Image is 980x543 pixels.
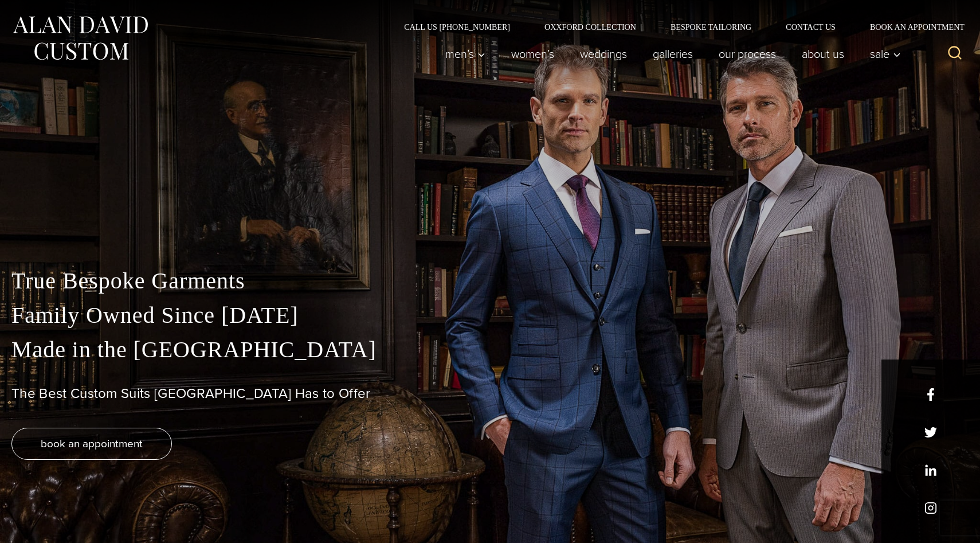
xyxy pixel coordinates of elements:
span: book an appointment [41,435,143,452]
span: Men’s [445,48,485,60]
a: Contact Us [769,23,853,31]
a: Oxxford Collection [527,23,653,31]
a: Galleries [640,42,706,65]
a: Call Us [PHONE_NUMBER] [387,23,527,31]
nav: Secondary Navigation [387,23,969,31]
a: Bespoke Tailoring [653,23,769,31]
span: Sale [870,48,901,60]
a: Book an Appointment [853,23,969,31]
h1: The Best Custom Suits [GEOGRAPHIC_DATA] Has to Offer [11,385,969,402]
a: Women’s [499,42,567,65]
a: About Us [789,42,857,65]
p: True Bespoke Garments Family Owned Since [DATE] Made in the [GEOGRAPHIC_DATA] [11,264,969,367]
button: View Search Form [941,40,969,68]
a: weddings [567,42,640,65]
a: Our Process [706,42,789,65]
img: Alan David Custom [11,13,149,64]
a: book an appointment [11,428,172,460]
nav: Primary Navigation [433,42,907,65]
